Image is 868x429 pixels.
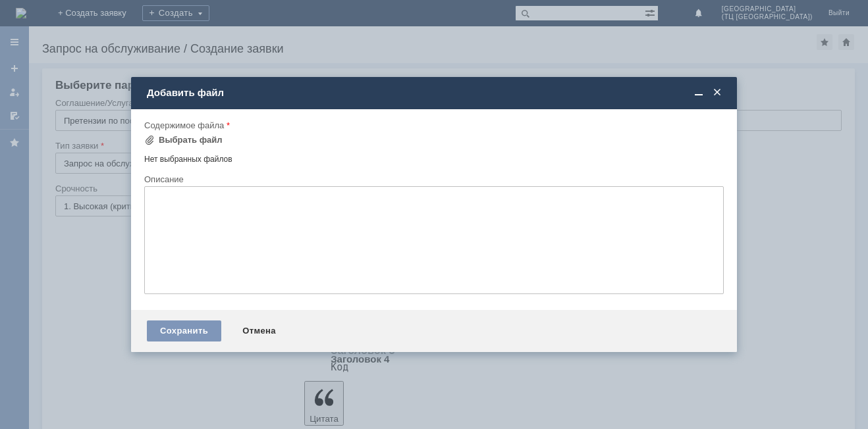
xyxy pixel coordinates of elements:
div: Добрый день! Прошу решить проблему с недовозом. [5,5,192,26]
div: Нет выбранных файлов [144,149,724,164]
div: Добавить файл [147,87,724,99]
span: Свернуть (Ctrl + M) [692,87,705,99]
div: Выбрать файл [159,135,223,145]
div: Описание [144,175,721,184]
span: Закрыть [711,87,724,99]
div: Содержимое файла [144,121,721,130]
